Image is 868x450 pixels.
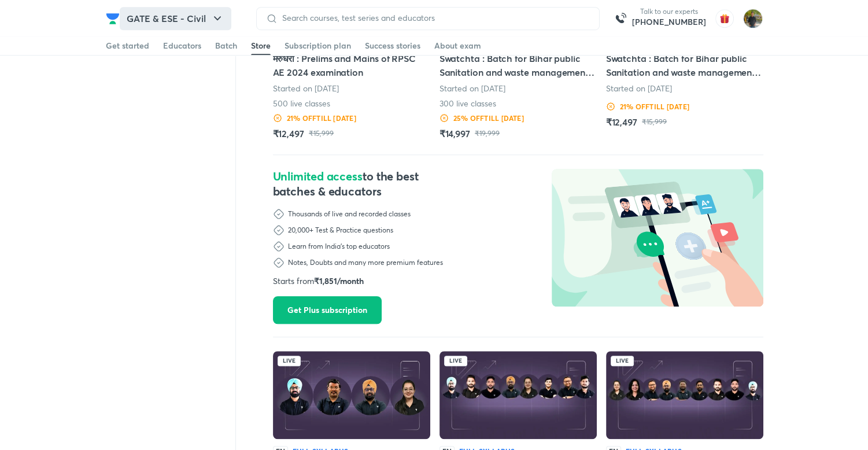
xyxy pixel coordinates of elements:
[273,275,763,287] p: Starts from
[606,51,763,79] h5: Swatchta : Batch for Bihar public Sanitation and waste management cadre combined competitive exam...
[163,36,201,55] a: Educators
[620,101,689,112] h6: 21 % OFF till [DATE]
[273,168,419,199] span: to the best batches & educators
[288,209,411,219] p: Thousands of live and recorded classes
[632,16,706,28] a: [PHONE_NUMBER]
[365,40,420,51] div: Success stories
[106,36,149,55] a: Get started
[606,115,637,129] h5: ₹12,497
[434,40,481,51] div: About exam
[273,83,339,94] p: Started on [DATE]
[611,356,634,366] div: Live
[288,226,393,235] p: 20,000+ Test & Practice questions
[273,351,430,439] img: Batch Thumbnail
[434,36,481,55] a: About exam
[273,113,282,123] img: Discount Logo
[273,296,382,324] button: Get Plus subscription
[288,242,390,251] p: Learn from India’s top educators
[475,129,500,138] p: ₹19,999
[278,356,301,366] div: Live
[453,113,524,123] h6: 25 % OFF till [DATE]
[273,169,455,199] h4: Unlimited access
[285,36,351,55] a: Subscription plan
[120,7,231,30] button: GATE & ESE - Civil
[215,36,237,55] a: Batch
[606,351,763,439] img: Batch Thumbnail
[632,7,706,16] p: Talk to our experts
[314,275,364,286] span: ₹ 1,851 /month
[285,40,351,51] div: Subscription plan
[439,127,470,141] h5: ₹14,997
[606,102,615,111] img: Discount Logo
[715,9,734,28] img: avatar
[642,117,667,127] p: ₹15,999
[552,169,763,307] img: Subscription Banner
[309,129,334,138] p: ₹15,999
[439,351,597,439] img: Batch Thumbnail
[439,51,597,79] h5: Swatchta : Batch for Bihar public Sanitation and waste management cadre combined competitive exam...
[609,7,632,30] img: call-us
[439,113,449,123] img: Discount Logo
[439,98,497,109] p: 300 live classes
[215,40,237,51] div: Batch
[743,9,763,28] img: shubham rawat
[273,98,331,109] p: 500 live classes
[106,40,149,51] div: Get started
[365,36,420,55] a: Success stories
[273,127,304,141] h5: ₹12,497
[273,51,430,79] h5: मरुधरा : Prelims and Mains of RPSC AE 2024 examination
[444,356,467,366] div: Live
[287,113,356,123] h6: 21 % OFF till [DATE]
[439,83,505,94] p: Started on [DATE]
[251,36,271,55] a: Store
[606,83,672,94] p: Started on [DATE]
[163,40,201,51] div: Educators
[278,13,590,23] input: Search courses, test series and educators
[288,258,443,267] p: Notes, Doubts and many more premium features
[251,40,271,51] div: Store
[106,12,120,25] img: Company Logo
[287,304,367,316] span: Get Plus subscription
